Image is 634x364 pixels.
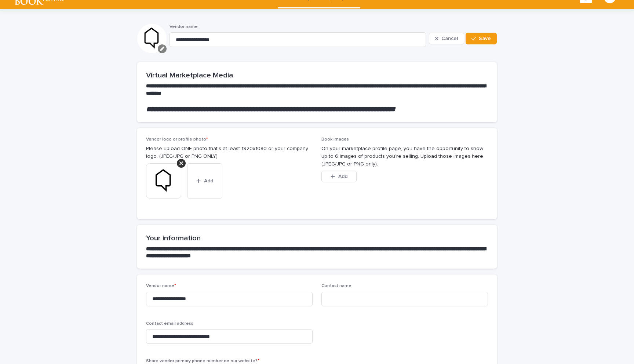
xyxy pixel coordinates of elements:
[146,137,208,142] span: Vendor logo or profile photo
[146,284,176,288] span: Vendor name
[338,174,347,179] span: Add
[187,163,222,199] button: Add
[479,36,491,41] span: Save
[321,137,349,142] span: Book images
[429,33,464,44] button: Cancel
[146,321,193,326] span: Contact email address
[146,359,259,363] span: Share vendor primary phone number on our website?
[170,25,198,29] span: Vendor name
[146,71,488,80] h2: Virtual Marketplace Media
[441,36,458,41] span: Cancel
[466,33,497,44] button: Save
[146,145,313,160] p: Please upload ONE photo that’s at least 1920x1080 or your company logo. (JPEG/JPG or PNG ONLY)
[321,171,357,182] button: Add
[146,234,488,243] h2: Your information
[204,178,213,183] span: Add
[321,284,351,288] span: Contact name
[321,145,488,168] p: On your marketplace profile page, you have the opportunity to show up to 6 images of products you...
